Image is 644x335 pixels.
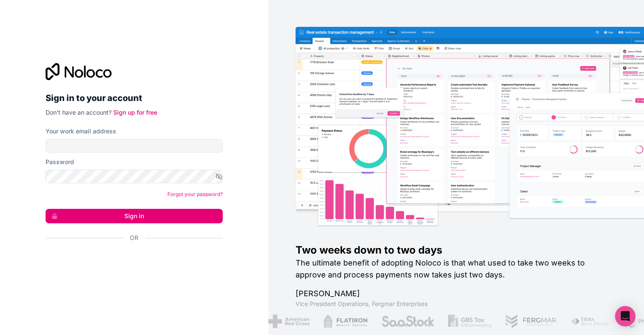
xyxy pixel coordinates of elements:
[113,109,157,116] a: Sign up for free
[379,315,433,328] img: /assets/saastock-C6Zbiodz.png
[322,315,366,328] img: /assets/flatiron-C8eUkumj.png
[41,251,220,270] iframe: Sign in with Google Button
[46,139,223,153] input: Email address
[167,191,223,197] a: Forgot your password?
[46,170,223,183] input: Password
[296,300,617,308] h1: Vice President Operations , Fergmar Enterprises
[447,315,490,328] img: /assets/gbstax-C-GtDUiK.png
[46,109,112,116] span: Don't have an account?
[296,243,617,257] h1: Two weeks down to two days
[46,127,116,136] label: Your work email address
[503,315,555,328] img: /assets/fergmar-CudnrXN5.png
[296,257,617,281] h2: The ultimate benefit of adopting Noloco is that what used to take two weeks to approve and proces...
[267,315,308,328] img: /assets/american-red-cross-BAupjrZR.png
[615,306,635,326] div: Open Intercom Messenger
[296,288,617,300] h1: [PERSON_NAME]
[46,158,74,166] label: Password
[46,209,223,223] button: Sign in
[46,90,223,106] h2: Sign in to your account
[130,234,138,242] span: Or
[569,315,609,328] img: /assets/fiera-fwj2N5v4.png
